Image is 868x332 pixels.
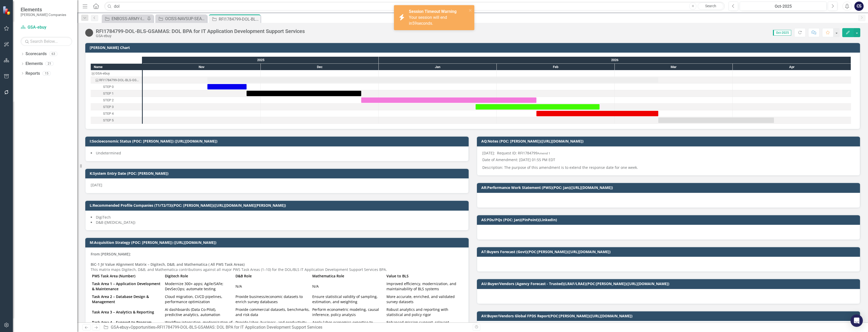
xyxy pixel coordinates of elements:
[96,28,305,34] div: RFI1784799-DOL-BLS-GSAMAS: DOL BPA for IT Application Development Support Services
[49,52,57,56] div: 63
[698,3,723,10] a: Search
[96,220,135,225] span: D&B ([MEDICAL_DATA])
[409,15,447,26] span: Your session will end in seconds.
[157,15,206,22] a: OCISS-NAVSUP-SEAPORT-251781: OCA CYBERSECURITY INSPECTION SUPPORT SERVICES (SEAPORT NXG) NOVEMBER
[26,61,43,67] a: Elements
[91,117,142,124] div: STEP 5
[21,24,72,30] a: GSA-ebuy
[103,325,469,330] div: » »
[773,30,791,36] span: Oct-2025
[96,151,121,155] span: Undetermined
[91,84,142,90] div: STEP 0
[91,77,142,84] div: Task: Start date: 2025-11-17 End date: 2026-03-12
[165,307,233,317] div: AI dashboards (Data Co-Pilot), predictive analytics, automation
[91,110,142,117] div: STEP 4
[247,91,361,96] div: Task: Start date: 2025-11-27 End date: 2025-12-27
[157,325,322,330] div: RFI1784799-DOL-BLS-GSAMAS: DOL BPA for IT Application Development Support Services
[165,273,188,278] strong: Digitech Role
[91,70,142,77] div: GSA-ebuy
[497,64,615,70] div: Feb
[91,77,142,84] div: RFI1784799-DOL-BLS-GSAMAS: DOL BPA for IT Application Development Support Services
[207,84,247,89] div: Task: Start date: 2025-11-17 End date: 2025-11-27
[854,2,864,11] button: CS
[91,104,142,110] div: STEP 3
[91,117,142,124] div: Task: Start date: 2026-03-12 End date: 2026-04-11
[92,281,161,291] strong: Task Area 1 – Application Development & Maintenance
[91,110,142,117] div: Task: Start date: 2026-02-10 End date: 2026-03-12
[481,314,858,318] h3: AV:Buyer/Vendors Global FPDS Report(POC:[PERSON_NAME])([URL][DOMAIN_NAME])
[103,15,146,22] a: ENBOSS-ARMY-ITES3 SB-221122 (Army National Guard ENBOSS Support Service Sustainment, Enhancement,...
[91,84,142,90] div: Task: Start date: 2025-11-17 End date: 2025-11-27
[96,215,111,220] span: DigiTech
[92,310,154,314] strong: Task Area 3 – Analytics & Reporting
[91,182,102,187] span: [DATE]
[90,46,857,49] h3: [PERSON_NAME] Chart
[409,9,457,14] strong: Session Timeout Warning
[615,64,733,70] div: Mar
[3,6,12,15] img: ClearPoint Strategy
[91,64,142,70] div: Name
[261,64,379,70] div: Dec
[21,13,66,17] small: [PERSON_NAME] Companies
[85,29,93,37] img: Tracked
[850,314,863,327] div: Open Intercom Messenger
[379,57,851,63] div: 2026
[26,51,47,57] a: Scorecards
[312,284,384,289] div: N/A
[481,250,858,254] h3: AT:Buyers Forecast (Govt)(POC:[PERSON_NAME])([URL][DOMAIN_NAME])
[103,104,114,110] div: STEP 3
[90,240,466,244] h3: M:Acquisition Strategy (POC: [PERSON_NAME]) ([URL][DOMAIN_NAME])
[312,294,384,304] div: Ensure statistical validity of sampling, estimation, and weighting
[91,90,142,97] div: Task: Start date: 2025-11-27 End date: 2025-12-27
[386,281,462,292] div: Improved efficiency, modernization, and maintainability of BLS systems
[733,64,851,70] div: Apr
[312,307,384,317] div: Perform econometric modeling, causal inference, policy analysis
[92,273,135,278] strong: PWS Task Area (Number)
[741,3,825,10] div: Oct-2025
[112,15,146,22] div: ENBOSS-ARMY-ITES3 SB-221122 (Army National Guard ENBOSS Support Service Sustainment, Enhancement,...
[235,284,310,289] div: N/A
[91,90,142,97] div: STEP 1
[43,71,51,76] div: 15
[469,7,472,13] button: close
[92,294,149,304] strong: Task Area 2 – Database Design & Management
[103,90,114,97] div: STEP 1
[536,111,658,116] div: Task: Start date: 2026-02-10 End date: 2026-03-12
[95,70,110,77] div: GSA-ebuy
[104,2,725,11] input: Search ClearPoint...
[165,281,233,292] div: Modernize 300+ apps; Agile/SAFe; DevSecOps; automate testing
[99,77,140,84] div: RFI1784799-DOL-BLS-GSAMAS: DOL BPA for IT Application Development Support Services
[482,158,855,162] h6: Date of Amendment: [DATE] 01:55 PM EDT
[96,34,305,38] div: GSA-ebuy
[481,186,858,189] h3: AR:Performance Work Statement (PWS)(POC: Jan)([URL][DOMAIN_NAME])
[103,97,114,104] div: STEP 2
[386,273,409,278] strong: Value to BLS
[91,104,142,110] div: Task: Start date: 2026-01-26 End date: 2026-02-25
[482,164,855,170] p: Description: The purpose of this amendment is to extend the response date for one week.
[482,151,855,157] p: [DATE]: Request ID: RFI1784799
[386,320,462,330] div: Enhanced mission support, relevant outputs, and informed policy decisions
[235,320,310,330] div: Provide labor, business, and productivity datasets aligned to missions
[21,37,72,46] input: Search Below...
[219,16,259,22] div: RFI1784799-DOL-BLS-GSAMAS: DOL BPA for IT Application Development Support Services
[476,104,600,110] div: Task: Start date: 2026-01-26 End date: 2026-02-25
[740,2,827,11] button: Oct-2025
[91,267,463,272] div: This matrix maps Digitech, D&B, and Mathematica contributions against all major PWS Task Areas (1...
[103,110,114,117] div: STEP 4
[361,97,536,103] div: Task: Start date: 2025-12-27 End date: 2026-02-10
[26,71,40,77] a: Reports
[537,151,550,155] small: Amend 1
[91,252,131,256] strong: From [PERSON_NAME]:
[481,282,858,286] h3: AU:Buyer/Vendors (Agency Forecast - Trusted)(LRAF/LRAE)(POC:[PERSON_NAME])([URL][DOMAIN_NAME])
[312,320,384,330] div: Apply labor economics expertise to interpret outputs and advise policy
[386,307,462,317] div: Robust analytics and reporting with statistical and policy rigor
[165,15,206,22] div: OCISS-NAVSUP-SEAPORT-251781: OCA CYBERSECURITY INSPECTION SUPPORT SERVICES (SEAPORT NXG) NOVEMBER
[207,77,658,83] div: Task: Start date: 2025-11-17 End date: 2026-03-12
[658,118,774,123] div: Task: Start date: 2026-03-12 End date: 2026-04-11
[91,70,142,77] div: Task: GSA-ebuy Start date: 2025-11-17 End date: 2025-11-18
[91,97,142,104] div: Task: Start date: 2025-12-27 End date: 2026-02-10
[412,21,417,26] span: 59
[90,139,466,143] h3: I:Socioeconomic Status (POC: [PERSON_NAME]) ([URL][DOMAIN_NAME])
[143,57,379,63] div: 2025
[386,294,462,304] div: More accurate, enriched, and validated survey datasets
